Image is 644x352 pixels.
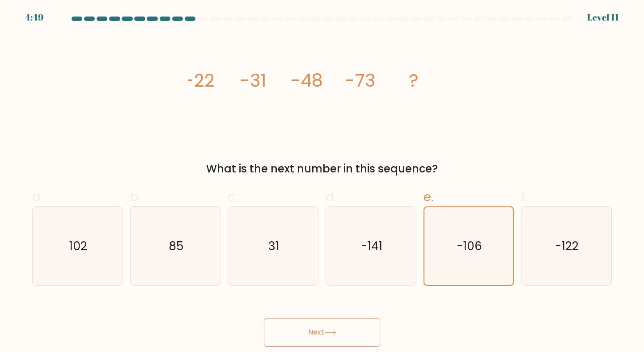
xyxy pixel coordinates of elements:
tspan: -48 [291,68,323,93]
span: b. [130,188,141,205]
text: -106 [457,238,482,254]
text: -122 [555,238,579,254]
span: a. [32,188,43,205]
div: Level 11 [587,11,619,24]
text: 85 [169,238,184,254]
text: 102 [69,238,87,254]
tspan: ? [410,68,419,93]
tspan: -73 [346,68,376,93]
tspan: -31 [240,68,266,93]
span: c. [228,188,237,205]
button: Next [264,318,380,347]
text: 31 [268,238,279,254]
span: d. [326,188,336,205]
tspan: -22 [184,68,215,93]
span: f. [521,188,527,205]
text: -141 [361,238,382,254]
span: e. [424,188,433,205]
div: 4:49 [25,11,43,24]
div: What is the next number in this sequence? [38,161,606,177]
